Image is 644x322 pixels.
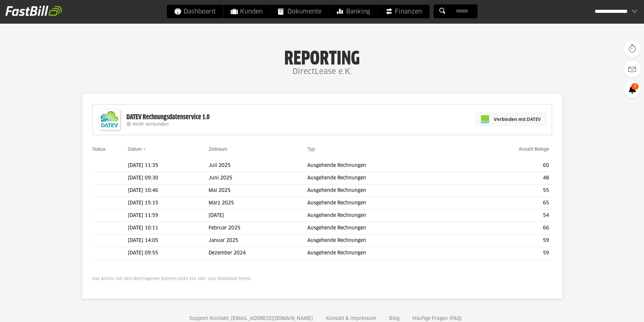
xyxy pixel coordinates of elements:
[223,5,270,18] a: Kunden
[278,5,321,18] span: Dokumente
[385,5,422,18] span: Finanzen
[187,316,315,321] a: Support-Kontakt: [EMAIL_ADDRESS][DOMAIN_NAME]
[519,146,549,152] a: Anzahl Belege
[96,106,123,133] img: DATEV-Datenservice Logo
[463,184,552,197] td: 55
[307,247,463,259] td: Ausgehende Rechnungen
[143,149,147,150] img: sort_desc.gif
[209,159,307,172] td: Juli 2025
[92,146,106,152] a: Status
[463,159,552,172] td: 60
[463,234,552,247] td: 59
[128,209,209,222] td: [DATE] 11:59
[174,5,215,18] span: Dashboard
[68,48,576,65] h1: Reporting
[307,209,463,222] td: Ausgehende Rechnungen
[307,197,463,209] td: Ausgehende Rechnungen
[209,222,307,234] td: Februar 2025
[209,234,307,247] td: Januar 2025
[592,302,637,319] iframe: Öffnet ein Widget, in dem Sie weitere Informationen finden
[307,184,463,197] td: Ausgehende Rechnungen
[463,247,552,259] td: 59
[463,209,552,222] td: 54
[167,5,223,18] a: Dashboard
[475,112,547,126] a: Verbinden mit DATEV
[270,5,329,18] a: Dokumente
[128,247,209,259] td: [DATE] 09:55
[307,146,315,152] a: Typ
[494,116,541,123] span: Verbinden mit DATEV
[231,5,263,18] span: Kunden
[209,184,307,197] td: Mai 2025
[128,172,209,184] td: [DATE] 09:30
[463,222,552,234] td: 66
[624,81,641,98] a: 3
[128,197,209,209] td: [DATE] 15:15
[209,172,307,184] td: Juni 2025
[128,234,209,247] td: [DATE] 14:05
[209,146,227,152] a: Zeitraum
[307,234,463,247] td: Ausgehende Rechnungen
[307,222,463,234] td: Ausgehende Rechnungen
[209,209,307,222] td: [DATE]
[410,316,464,321] a: Häufige Fragen (FAQ)
[631,83,639,90] span: 3
[128,146,142,152] a: Datum
[92,276,552,282] p: Das Archiv mit den übertragenen Dateien steht ein Jahr zum Download bereit
[337,5,370,18] span: Banking
[324,316,379,321] a: Kontakt & Impressum
[133,122,169,127] span: Nicht verbunden
[329,5,378,18] a: Banking
[387,316,402,321] a: Blog
[128,184,209,197] td: [DATE] 10:46
[209,247,307,259] td: Dezember 2024
[378,5,429,18] a: Finanzen
[307,172,463,184] td: Ausgehende Rechnungen
[126,113,210,122] div: DATEV Rechnungsdatenservice 1.0
[463,172,552,184] td: 48
[307,159,463,172] td: Ausgehende Rechnungen
[209,197,307,209] td: März 2025
[481,115,489,123] img: pi-datev-logo-farbig-24.svg
[463,197,552,209] td: 65
[5,5,62,16] img: fastbill_logo_white.png
[128,222,209,234] td: [DATE] 10:11
[128,159,209,172] td: [DATE] 11:35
